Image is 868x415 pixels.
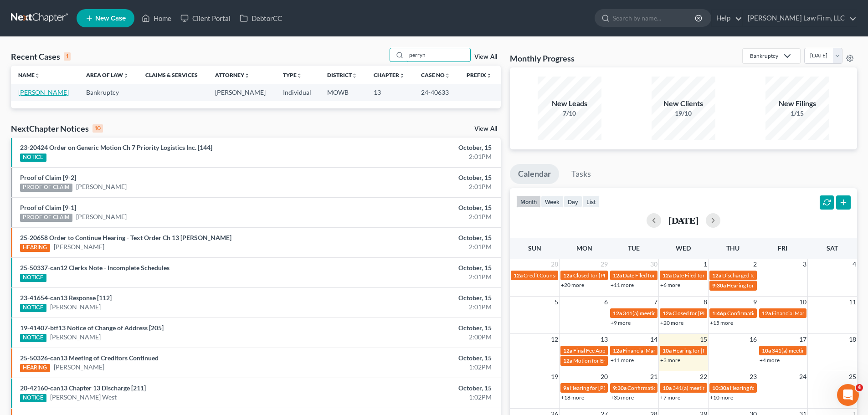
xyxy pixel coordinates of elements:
[563,347,572,354] span: 12a
[64,52,71,61] div: 1
[603,297,609,307] span: 6
[20,154,46,162] div: NOTICE
[564,195,582,208] button: day
[11,51,71,62] div: Recent Cases
[20,184,72,192] div: PROOF OF CLAIM
[563,357,572,364] span: 12a
[399,73,405,78] i: unfold_more
[660,394,680,401] a: +7 more
[623,347,729,354] span: Financial Management for [PERSON_NAME]
[663,384,672,391] span: 10a
[730,384,792,391] span: Hearing for 1 Big Red, LLC
[366,84,414,101] td: 13
[660,282,680,288] a: +6 more
[760,357,780,364] a: +4 more
[406,48,470,61] input: Search by name...
[340,143,492,152] div: October, 15
[176,10,235,26] a: Client Portal
[762,347,771,354] span: 10a
[652,109,715,118] div: 19/10
[340,173,492,182] div: October, 15
[712,272,721,279] span: 12a
[20,143,212,151] a: 23-20424 Order on Generic Motion Ch 7 Priority Logistics Inc. [144]
[798,371,807,382] span: 24
[710,319,733,326] a: +15 more
[852,259,857,270] span: 4
[208,84,276,101] td: [PERSON_NAME]
[848,297,857,307] span: 11
[54,242,104,251] a: [PERSON_NAME]
[611,357,634,364] a: +11 more
[20,324,164,332] a: 19-41407-btf13 Notice of Change of Address [205]
[340,233,492,242] div: October, 15
[660,319,683,326] a: +20 more
[20,394,46,402] div: NOTICE
[649,371,658,382] span: 21
[340,272,492,282] div: 2:01PM
[856,384,863,391] span: 4
[340,242,492,251] div: 2:01PM
[524,272,618,279] span: Credit Counseling for [PERSON_NAME]
[20,274,46,282] div: NOTICE
[611,282,634,288] a: +11 more
[750,52,778,60] div: Bankruptcy
[445,73,450,78] i: unfold_more
[20,334,46,342] div: NOTICE
[613,10,696,26] input: Search by name...
[673,384,809,391] span: 341(a) meeting for [PERSON_NAME] & [PERSON_NAME]
[340,333,492,342] div: 2:00PM
[765,109,829,118] div: 1/15
[613,272,622,279] span: 12a
[798,297,807,307] span: 10
[414,84,459,101] td: 24-40633
[668,215,699,225] h2: [DATE]
[283,72,302,78] a: Typeunfold_more
[76,212,127,221] a: [PERSON_NAME]
[848,334,857,345] span: 18
[722,272,801,279] span: Discharged for [PERSON_NAME]
[340,354,492,363] div: October, 15
[660,357,680,364] a: +3 more
[20,264,169,272] a: 25-50337-can12 Clerks Note - Incomplete Schedules
[673,272,797,279] span: Date Filed for [PERSON_NAME] & [PERSON_NAME]
[374,72,405,78] a: Chapterunfold_more
[538,109,601,118] div: 7/10
[573,272,690,279] span: Closed for [PERSON_NAME] & [PERSON_NAME]
[649,334,658,345] span: 14
[600,259,609,270] span: 29
[352,73,357,78] i: unfold_more
[340,293,492,302] div: October, 15
[510,164,559,184] a: Calendar
[79,84,138,101] td: Bankruptcy
[712,384,729,391] span: 10:30a
[92,124,103,133] div: 10
[20,174,76,181] a: Proof of Claim [9-2]
[778,244,787,252] span: Fri
[613,310,622,317] span: 12a
[276,84,320,101] td: Individual
[550,259,559,270] span: 28
[474,54,497,60] a: View All
[327,72,357,78] a: Districtunfold_more
[340,384,492,393] div: October, 15
[663,272,672,279] span: 12a
[20,294,112,302] a: 23-41654-can13 Response [112]
[727,310,829,317] span: Confirmation hearing for Apple Central KC
[582,195,600,208] button: list
[215,72,250,78] a: Attorneyunfold_more
[712,282,726,289] span: 9:30a
[743,10,857,26] a: [PERSON_NAME] Law Firm, LLC
[20,234,231,241] a: 25-20658 Order to Continue Hearing - Text Order Ch 13 [PERSON_NAME]
[340,152,492,161] div: 2:01PM
[611,319,631,326] a: +9 more
[86,72,128,78] a: Area of Lawunfold_more
[538,98,601,109] div: New Leads
[652,98,715,109] div: New Clients
[827,244,838,252] span: Sat
[340,323,492,333] div: October, 15
[20,354,159,362] a: 25-50326-can13 Meeting of Creditors Continued
[50,302,101,312] a: [PERSON_NAME]
[802,259,807,270] span: 3
[627,384,731,391] span: Confirmation hearing for [PERSON_NAME]
[50,333,101,342] a: [PERSON_NAME]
